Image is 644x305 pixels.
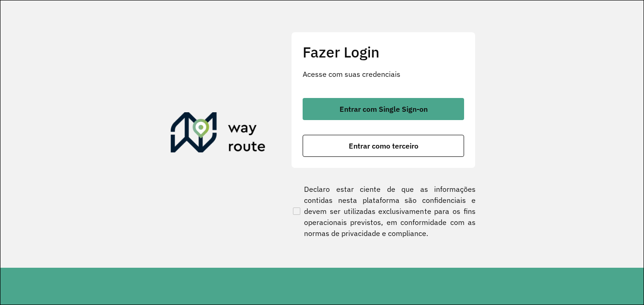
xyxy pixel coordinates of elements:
[349,142,418,150] span: Entrar como terceiro
[291,184,476,239] label: Declaro estar ciente de que as informações contidas nesta plataforma são confidenciais e devem se...
[303,69,464,80] p: Acesse com suas credenciais
[303,135,464,157] button: button
[303,98,464,120] button: button
[171,112,266,156] img: Roteirizador AmbevTech
[340,105,428,113] span: Entrar com Single Sign-on
[303,43,464,61] h2: Fazer Login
